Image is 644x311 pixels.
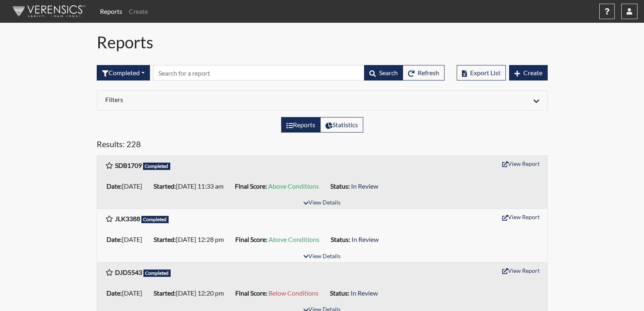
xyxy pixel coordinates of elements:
span: In Review [351,182,378,190]
span: Refresh [418,69,439,76]
span: Below Conditions [269,289,319,297]
button: View Report [499,211,543,223]
li: [DATE] 12:20 pm [150,287,232,300]
h1: Reports [97,33,548,52]
span: Completed [143,270,171,277]
span: Completed [143,163,171,170]
b: Date: [106,289,122,297]
a: Create [126,3,151,20]
div: Filter by interview status [97,65,150,80]
b: Final Score: [235,289,267,297]
button: Export List [457,65,506,80]
button: Completed [97,65,150,80]
button: View Report [499,157,543,170]
b: Status: [330,182,350,190]
button: Refresh [403,65,445,80]
li: [DATE] [103,287,150,300]
li: [DATE] 12:28 pm [150,233,232,246]
b: Started: [154,182,176,190]
div: Click to expand/collapse filters [99,96,545,105]
a: Reports [97,3,126,20]
li: [DATE] [103,180,150,193]
b: Date: [106,182,122,190]
button: View Report [499,264,543,277]
button: Search [364,65,403,80]
b: Started: [154,289,176,297]
b: Final Score: [235,182,267,190]
li: [DATE] 11:33 am [150,180,232,193]
label: View statistics about completed interviews [320,117,363,133]
span: In Review [351,235,379,243]
span: Create [523,69,542,76]
span: Above Conditions [268,182,319,190]
b: DJD5543 [115,268,142,276]
b: SDB1709 [115,161,142,169]
b: Status: [330,289,349,297]
b: JLK3388 [115,215,140,222]
b: Started: [154,235,176,243]
span: Above Conditions [269,235,319,243]
button: View Details [300,251,344,262]
li: [DATE] [103,233,150,246]
b: Date: [106,235,122,243]
span: Search [379,69,398,76]
span: In Review [351,289,378,297]
button: View Details [300,198,344,209]
h5: Results: 228 [97,139,548,152]
span: Export List [470,69,501,76]
h6: Filters [105,96,316,103]
b: Final Score: [235,235,267,243]
b: Status: [331,235,350,243]
input: Search by Registration ID, Interview Number, or Investigation Name. [153,65,364,80]
span: Completed [141,216,169,223]
button: Create [509,65,548,80]
label: View the list of reports [281,117,321,133]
